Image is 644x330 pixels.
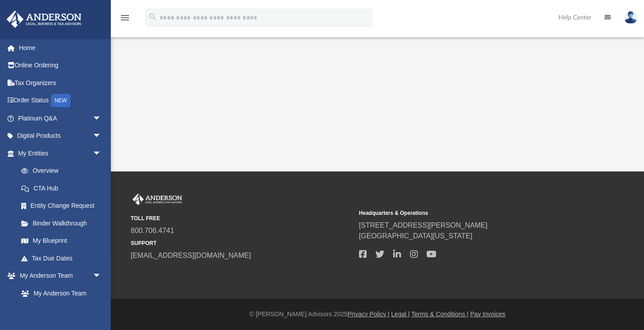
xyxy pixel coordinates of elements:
[12,197,115,215] a: Entity Change Request
[131,227,174,234] a: 800.706.4741
[12,232,110,250] a: My Blueprint
[93,267,110,285] span: arrow_drop_down
[12,162,115,180] a: Overview
[131,239,353,247] small: SUPPORT
[6,267,110,285] a: My Anderson Teamarrow_drop_down
[93,109,110,128] span: arrow_drop_down
[111,310,644,319] div: © [PERSON_NAME] Advisors 2025
[12,214,115,232] a: Binder Walkthrough
[411,311,468,318] a: Terms & Conditions |
[6,74,115,92] a: Tax Organizers
[359,209,581,217] small: Headquarters & Operations
[6,39,115,57] a: Home
[12,179,115,197] a: CTA Hub
[624,11,637,24] img: User Pic
[120,17,130,23] a: menu
[359,232,472,240] a: [GEOGRAPHIC_DATA][US_STATE]
[131,214,353,222] small: TOLL FREE
[347,311,390,318] a: Privacy Policy |
[470,311,505,318] a: Pay Invoices
[6,127,115,145] a: Digital Productsarrow_drop_down
[131,194,184,205] img: Anderson Advisors Platinum Portal
[12,249,115,267] a: Tax Due Dates
[4,11,84,28] img: Anderson Advisors Platinum Portal
[6,109,115,127] a: Platinum Q&Aarrow_drop_down
[131,252,251,259] a: [EMAIL_ADDRESS][DOMAIN_NAME]
[359,221,488,229] a: [STREET_ADDRESS][PERSON_NAME]
[391,311,410,318] a: Legal |
[51,94,70,107] div: NEW
[6,57,115,74] a: Online Ordering
[93,144,110,163] span: arrow_drop_down
[148,12,158,22] i: search
[120,12,130,23] i: menu
[6,144,115,162] a: My Entitiesarrow_drop_down
[93,127,110,145] span: arrow_drop_down
[12,284,106,302] a: My Anderson Team
[6,92,115,110] a: Order StatusNEW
